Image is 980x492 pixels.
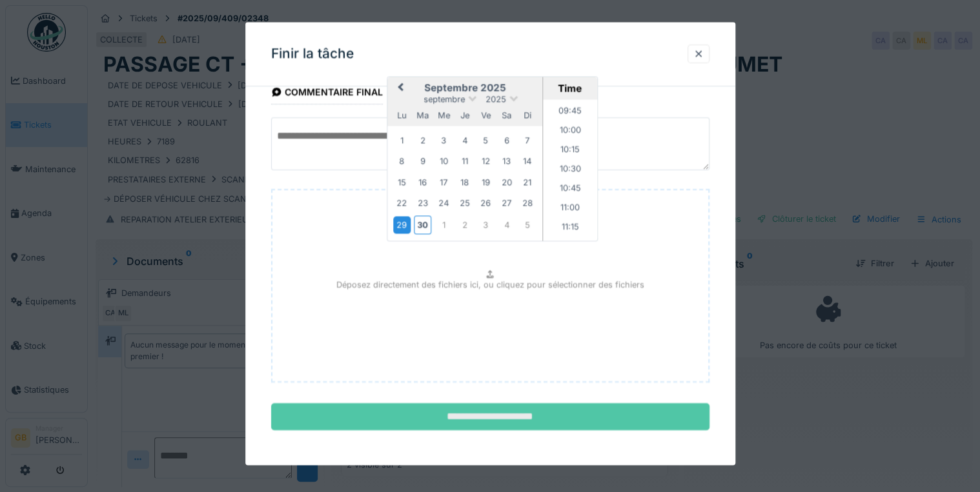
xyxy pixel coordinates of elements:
div: mercredi [435,107,453,124]
div: Choose vendredi 19 septembre 2025 [477,173,495,191]
div: Not available dimanche 5 octobre 2025 [519,216,536,233]
div: Choose mercredi 3 septembre 2025 [435,132,453,149]
div: dimanche [519,107,536,124]
div: Choose dimanche 14 septembre 2025 [519,153,536,170]
div: lundi [393,107,411,124]
div: Choose lundi 22 septembre 2025 [393,195,411,212]
div: Choose jeudi 18 septembre 2025 [456,173,473,191]
div: Not available samedi 4 octobre 2025 [498,216,515,233]
div: Choose lundi 1 septembre 2025 [393,132,411,149]
div: Not available vendredi 3 octobre 2025 [477,216,495,233]
div: Choose lundi 8 septembre 2025 [393,153,411,170]
div: Time [546,83,594,95]
div: Choose jeudi 4 septembre 2025 [456,132,473,149]
li: 10:00 [543,123,598,142]
li: 11:00 [543,200,598,219]
div: Choose samedi 6 septembre 2025 [498,132,515,149]
div: Choose samedi 20 septembre 2025 [498,173,515,191]
div: Choose dimanche 21 septembre 2025 [519,173,536,191]
div: Choose mercredi 17 septembre 2025 [435,173,453,191]
div: Choose mardi 9 septembre 2025 [414,153,431,170]
div: Choose samedi 27 septembre 2025 [498,195,515,212]
li: 09:45 [543,103,598,123]
div: Choose dimanche 28 septembre 2025 [519,195,536,212]
div: Choose jeudi 25 septembre 2025 [456,195,473,212]
div: Not available mercredi 1 octobre 2025 [435,216,453,233]
div: Choose lundi 29 septembre 2025 [393,216,411,233]
li: 10:30 [543,161,598,181]
h2: septembre 2025 [387,83,542,94]
li: 10:45 [543,181,598,200]
div: Choose mercredi 10 septembre 2025 [435,153,453,170]
div: Choose lundi 15 septembre 2025 [393,173,411,191]
span: septembre [424,95,465,104]
span: 2025 [485,95,506,104]
div: samedi [498,107,515,124]
div: Choose mardi 2 septembre 2025 [414,132,431,149]
div: Choose vendredi 12 septembre 2025 [477,153,495,170]
div: Choose vendredi 26 septembre 2025 [477,195,495,212]
div: Choose mercredi 24 septembre 2025 [435,195,453,212]
h3: Finir la tâche [271,46,354,62]
div: Choose mardi 30 septembre 2025 [414,215,431,234]
div: Choose mardi 23 septembre 2025 [414,195,431,212]
div: Choose vendredi 5 septembre 2025 [477,132,495,149]
ul: Time [543,100,598,241]
button: Previous Month [389,79,409,99]
p: Déposez directement des fichiers ici, ou cliquez pour sélectionner des fichiers [336,279,644,291]
div: Commentaire final [271,83,383,104]
div: Choose samedi 13 septembre 2025 [498,153,515,170]
div: Choose mardi 16 septembre 2025 [414,173,431,191]
div: Choose dimanche 7 septembre 2025 [519,132,536,149]
li: 11:30 [543,239,598,258]
div: vendredi [477,107,495,124]
div: Choose jeudi 11 septembre 2025 [456,153,473,170]
li: 11:15 [543,219,598,239]
div: jeudi [456,107,473,124]
div: Not available jeudi 2 octobre 2025 [456,216,473,233]
div: mardi [414,107,431,124]
div: Month septembre, 2025 [391,130,538,236]
li: 10:15 [543,142,598,161]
